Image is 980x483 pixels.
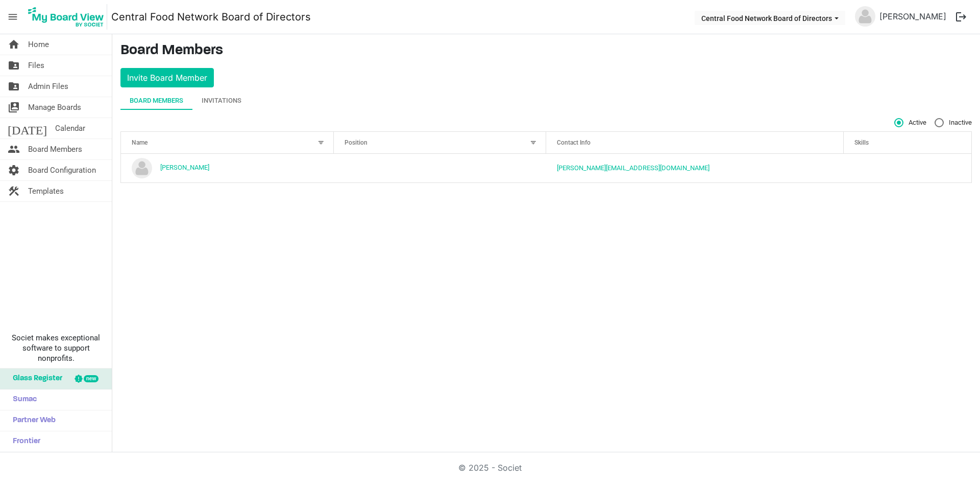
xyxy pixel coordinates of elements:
span: Board Configuration [28,160,96,180]
div: Invitations [202,96,241,106]
span: Templates [28,181,64,201]
span: Inactive [935,118,972,127]
td: is template cell column header Skills [844,154,971,182]
button: logout [950,6,972,28]
span: Contact Info [557,139,591,146]
td: tina@centralfoodnetwork.org is template cell column header Contact Info [546,154,844,182]
span: Name [132,139,148,146]
a: [PERSON_NAME] [160,164,209,171]
span: Home [28,34,49,55]
span: folder_shared [8,55,20,76]
span: Board Members [28,139,82,159]
a: [PERSON_NAME] [875,6,950,27]
span: Skills [854,139,869,146]
img: no-profile-picture.svg [855,6,875,27]
button: Invite Board Member [120,68,214,87]
span: Calendar [55,118,85,139]
span: [DATE] [8,118,47,139]
span: Position [345,139,367,146]
span: Active [894,118,926,127]
span: Manage Boards [28,97,81,118]
a: Central Food Network Board of Directors [111,7,311,27]
span: home [8,34,20,55]
span: Partner Web [8,410,56,431]
img: no-profile-picture.svg [132,158,152,178]
span: Admin Files [28,76,68,97]
a: [PERSON_NAME][EMAIL_ADDRESS][DOMAIN_NAME] [557,164,709,172]
span: Files [28,55,44,76]
button: Central Food Network Board of Directors dropdownbutton [695,11,845,25]
a: © 2025 - Societ [458,463,522,473]
div: Board Members [130,96,183,106]
td: Tina Jackson is template cell column header Name [121,154,334,182]
span: Glass Register [8,369,62,389]
span: folder_shared [8,76,20,97]
span: Societ makes exceptional software to support nonprofits. [5,333,107,363]
span: people [8,139,20,159]
h3: Board Members [120,42,972,60]
span: settings [8,160,20,180]
span: switch_account [8,97,20,118]
span: construction [8,181,20,201]
div: tab-header [120,91,972,110]
a: My Board View Logo [25,4,111,30]
img: My Board View Logo [25,4,107,30]
span: Frontier [8,431,40,452]
div: new [84,375,99,382]
span: menu [3,7,22,27]
span: Sumac [8,389,37,410]
td: column header Position [334,154,547,182]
